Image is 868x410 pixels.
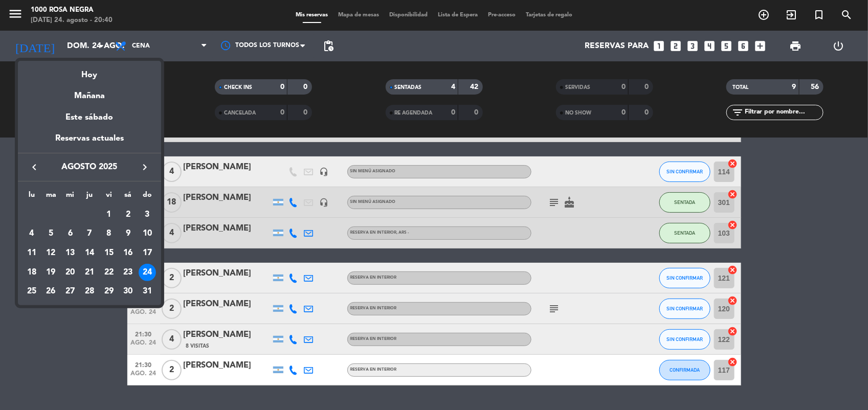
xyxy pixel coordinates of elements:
div: 22 [100,264,118,281]
th: sábado [119,189,138,205]
div: 3 [139,206,156,223]
th: lunes [22,189,41,205]
td: 20 de agosto de 2025 [60,263,80,282]
div: 21 [81,264,98,281]
div: 4 [23,225,40,242]
div: 16 [119,244,137,262]
div: 23 [119,264,137,281]
td: 26 de agosto de 2025 [41,282,61,302]
i: keyboard_arrow_right [139,161,151,173]
td: 6 de agosto de 2025 [60,224,80,243]
td: 18 de agosto de 2025 [22,263,41,282]
td: 24 de agosto de 2025 [138,263,157,282]
td: AGO. [22,205,99,224]
th: miércoles [60,189,80,205]
td: 13 de agosto de 2025 [60,243,80,263]
div: 17 [139,244,156,262]
td: 21 de agosto de 2025 [80,263,99,282]
div: 24 [139,264,156,281]
td: 23 de agosto de 2025 [119,263,138,282]
th: viernes [99,189,119,205]
td: 11 de agosto de 2025 [22,243,41,263]
td: 14 de agosto de 2025 [80,243,99,263]
th: domingo [138,189,157,205]
div: 25 [23,283,40,300]
div: 28 [81,283,98,300]
div: 20 [61,264,79,281]
td: 16 de agosto de 2025 [119,243,138,263]
td: 10 de agosto de 2025 [138,224,157,243]
td: 7 de agosto de 2025 [80,224,99,243]
div: 9 [119,225,137,242]
td: 3 de agosto de 2025 [138,205,157,224]
button: keyboard_arrow_left [25,161,43,174]
td: 4 de agosto de 2025 [22,224,41,243]
td: 15 de agosto de 2025 [99,243,119,263]
span: agosto 2025 [43,161,136,174]
div: 13 [61,244,79,262]
th: martes [41,189,61,205]
td: 25 de agosto de 2025 [22,282,41,302]
td: 29 de agosto de 2025 [99,282,119,302]
td: 19 de agosto de 2025 [41,263,61,282]
div: Reservas actuales [18,132,161,153]
div: 18 [23,264,40,281]
div: 26 [42,283,60,300]
div: Hoy [18,61,161,82]
td: 2 de agosto de 2025 [119,205,138,224]
button: keyboard_arrow_right [136,161,154,174]
td: 9 de agosto de 2025 [119,224,138,243]
div: 19 [42,264,60,281]
td: 8 de agosto de 2025 [99,224,119,243]
td: 5 de agosto de 2025 [41,224,61,243]
td: 12 de agosto de 2025 [41,243,61,263]
div: 8 [100,225,118,242]
div: 10 [139,225,156,242]
div: 14 [81,244,98,262]
div: 11 [23,244,40,262]
div: Este sábado [18,103,161,132]
div: 6 [61,225,79,242]
td: 31 de agosto de 2025 [138,282,157,302]
div: 30 [119,283,137,300]
div: 27 [61,283,79,300]
i: keyboard_arrow_left [28,161,40,173]
td: 1 de agosto de 2025 [99,205,119,224]
td: 22 de agosto de 2025 [99,263,119,282]
div: Mañana [18,82,161,103]
td: 28 de agosto de 2025 [80,282,99,302]
div: 12 [42,244,60,262]
div: 1 [100,206,118,223]
div: 7 [81,225,98,242]
div: 5 [42,225,60,242]
th: jueves [80,189,99,205]
div: 29 [100,283,118,300]
td: 27 de agosto de 2025 [60,282,80,302]
td: 17 de agosto de 2025 [138,243,157,263]
div: 31 [139,283,156,300]
div: 2 [119,206,137,223]
td: 30 de agosto de 2025 [119,282,138,302]
div: 15 [100,244,118,262]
